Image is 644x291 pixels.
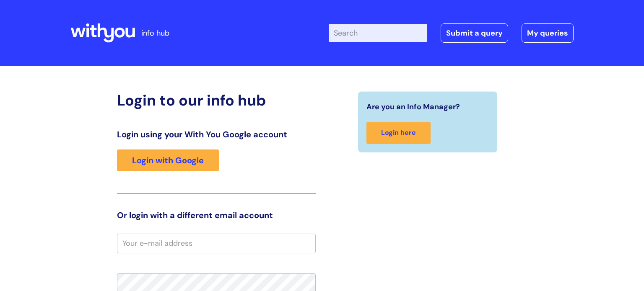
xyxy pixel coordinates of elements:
a: Submit a query [441,23,508,43]
a: Login here [366,122,431,144]
input: Your e-mail address [117,234,316,253]
p: info hub [141,26,169,40]
a: Login with Google [117,149,219,171]
a: My queries [522,23,574,43]
input: Search [329,24,427,42]
h3: Login using your With You Google account [117,129,316,139]
span: Are you an Info Manager? [366,100,460,113]
h3: Or login with a different email account [117,210,316,220]
h2: Login to our info hub [117,91,316,109]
